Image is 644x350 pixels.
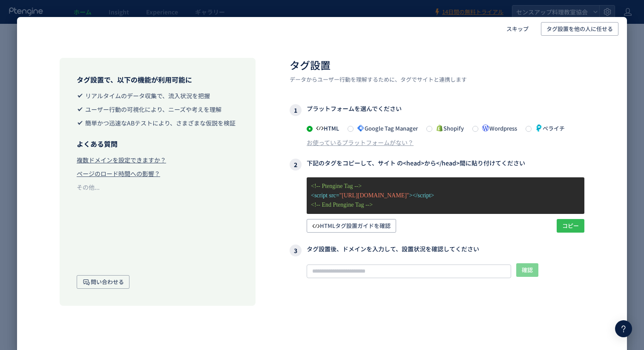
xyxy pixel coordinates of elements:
[290,58,584,72] h2: タグ設置
[312,219,391,233] span: HTMLタグ設置ガイドを確認
[522,263,533,277] span: 確認
[77,75,239,85] h3: タグ設置で、以下の機能が利用可能に
[532,124,565,132] span: ペライチ
[557,219,584,233] button: コピー
[307,138,414,147] div: お使っているプラットフォームがない？
[82,275,124,289] span: 問い合わせる
[339,192,409,199] span: "[URL][DOMAIN_NAME]"
[290,104,302,116] i: 1
[290,104,584,116] h3: プラットフォームを選んでください
[311,200,580,210] p: <!-- End Ptengine Tag -->
[313,124,339,132] span: HTML
[290,245,584,256] h3: タグ設置後、ドメインを入力して、設置状況を確認してください
[354,124,418,132] span: Google Tag Manager
[77,91,239,100] li: リアルタイムのデータ収集で、流入状況を把握
[307,219,396,233] button: HTMLタグ設置ガイドを確認
[77,105,239,114] li: ユーザー行動の可視化により、ニーズや考えを理解
[77,139,239,149] h3: よくある質問
[501,22,534,36] button: スキップ
[311,182,580,191] p: <!-- Ptengine Tag -->
[541,22,618,36] button: タグ設置を他の人に任せる
[290,76,584,84] p: データからユーザー行動を理解するために、タグでサイトと連携します
[290,159,584,171] h3: 下記のタグをコピーして、サイト の<head>から</head>間に貼り付けてください
[546,22,613,36] span: タグ設置を他の人に任せる
[77,275,129,289] button: 問い合わせる
[77,156,166,164] div: 複数ドメインを設定できますか？
[77,119,239,127] li: 簡単かつ迅速なABテストにより、さまざまな仮説を検証
[77,169,160,178] div: ページのロード時間への影響？
[562,219,579,233] span: コピー
[311,191,580,200] p: <script src= ></script>
[506,22,529,36] span: スキップ
[432,124,464,132] span: Shopify
[478,124,517,132] span: Wordpress
[516,263,538,277] button: 確認
[77,183,100,191] div: その他...
[290,159,302,171] i: 2
[290,245,302,256] i: 3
